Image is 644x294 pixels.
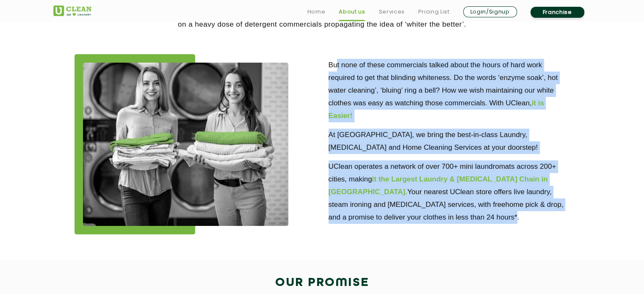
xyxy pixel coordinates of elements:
[329,129,570,154] p: At [GEOGRAPHIC_DATA], we bring the best-in-class Laundry, [MEDICAL_DATA] and Home Cleaning Servic...
[329,175,548,196] b: it the Largest Laundry & [MEDICAL_DATA] Chain in [GEOGRAPHIC_DATA].
[329,59,570,122] p: But none of these commercials talked about the hours of hard work required to get that blinding w...
[379,7,404,17] a: Services
[531,7,584,18] a: Franchise
[339,7,365,17] a: About us
[83,63,288,226] img: about_img_11zon.webp
[418,7,450,17] a: Pricing List
[307,7,326,17] a: Home
[53,273,591,293] h2: Our Promise
[53,5,91,16] img: UClean Laundry and Dry Cleaning
[329,160,570,224] p: UClean operates a network of over 700+ mini laundromats across 200+ cities, making Your nearest U...
[463,6,517,17] a: Login/Signup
